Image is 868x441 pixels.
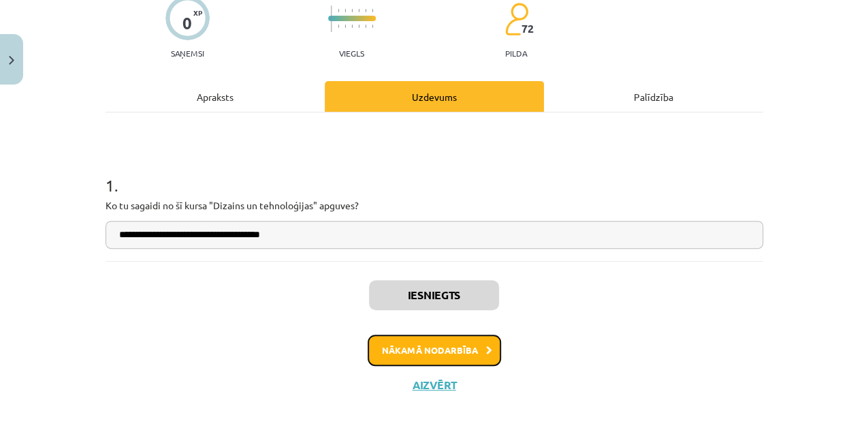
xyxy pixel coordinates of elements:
img: icon-short-line-57e1e144782c952c97e751825c79c345078a6d821885a25fce030b3d8c18986b.svg [365,9,366,12]
div: Apraksts [106,81,325,112]
span: 72 [521,22,534,35]
img: icon-short-line-57e1e144782c952c97e751825c79c345078a6d821885a25fce030b3d8c18986b.svg [358,9,359,12]
p: Ko tu sagaidi no šī kursa "Dizains un tehnoloģijas" apguves? [106,198,763,213]
div: 0 [182,14,192,33]
h1: 1 . [106,152,763,194]
p: Viegls [339,48,364,58]
div: Palīdzība [544,81,763,112]
button: Aizvērt [408,378,460,392]
img: icon-short-line-57e1e144782c952c97e751825c79c345078a6d821885a25fce030b3d8c18986b.svg [338,25,339,28]
img: students-c634bb4e5e11cddfef0936a35e636f08e4e9abd3cc4e673bd6f9a4125e45ecb1.svg [504,2,528,36]
img: icon-short-line-57e1e144782c952c97e751825c79c345078a6d821885a25fce030b3d8c18986b.svg [358,25,359,28]
p: Saņemsi [165,48,210,58]
button: Iesniegts [369,280,499,310]
img: icon-short-line-57e1e144782c952c97e751825c79c345078a6d821885a25fce030b3d8c18986b.svg [372,25,373,28]
img: icon-close-lesson-0947bae3869378f0d4975bcd49f059093ad1ed9edebbc8119c70593378902aed.svg [9,56,14,65]
img: icon-short-line-57e1e144782c952c97e751825c79c345078a6d821885a25fce030b3d8c18986b.svg [351,9,353,12]
img: icon-short-line-57e1e144782c952c97e751825c79c345078a6d821885a25fce030b3d8c18986b.svg [351,25,353,28]
img: icon-short-line-57e1e144782c952c97e751825c79c345078a6d821885a25fce030b3d8c18986b.svg [344,9,346,12]
img: icon-short-line-57e1e144782c952c97e751825c79c345078a6d821885a25fce030b3d8c18986b.svg [338,9,339,12]
img: icon-short-line-57e1e144782c952c97e751825c79c345078a6d821885a25fce030b3d8c18986b.svg [344,25,346,28]
img: icon-long-line-d9ea69661e0d244f92f715978eff75569469978d946b2353a9bb055b3ed8787d.svg [331,5,332,32]
div: Uzdevums [325,81,544,112]
img: icon-short-line-57e1e144782c952c97e751825c79c345078a6d821885a25fce030b3d8c18986b.svg [365,25,366,28]
img: icon-short-line-57e1e144782c952c97e751825c79c345078a6d821885a25fce030b3d8c18986b.svg [372,9,373,12]
span: XP [193,9,202,16]
button: Nākamā nodarbība [368,335,501,366]
p: pilda [505,48,527,58]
